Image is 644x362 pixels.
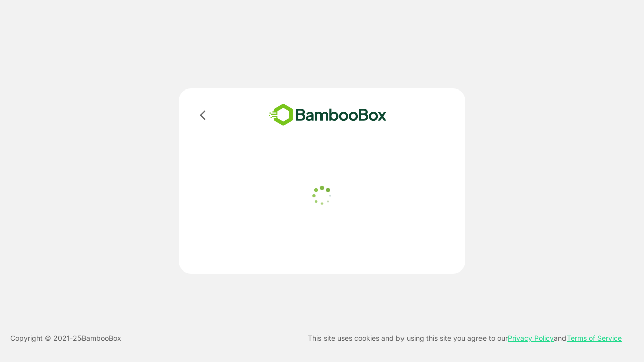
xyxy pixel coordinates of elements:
img: bamboobox [254,101,401,129]
img: loader [309,183,335,208]
a: Terms of Service [567,334,622,342]
p: This site uses cookies and by using this site you agree to our and [308,332,622,344]
a: Privacy Policy [508,334,554,342]
p: Copyright © 2021- 25 BambooBox [10,332,121,344]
